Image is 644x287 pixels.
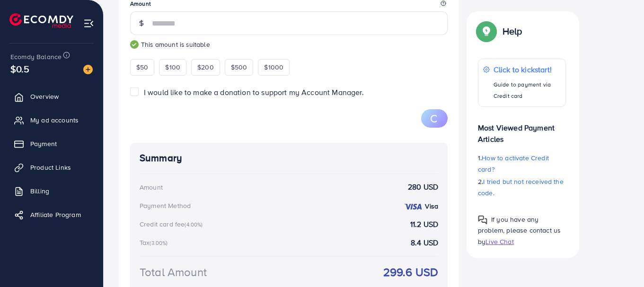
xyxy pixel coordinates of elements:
[140,219,206,229] div: Credit card fee
[30,92,59,101] span: Overview
[197,62,214,72] span: $200
[410,219,438,230] strong: 11.2 USD
[130,40,448,49] small: This amount is suitable
[7,134,96,153] a: Payment
[7,111,96,130] a: My ad accounts
[7,158,96,177] a: Product Links
[7,182,96,200] a: Billing
[30,210,81,219] span: Affiliate Program
[494,79,561,102] p: Guide to payment via Credit card
[7,205,96,224] a: Affiliate Program
[10,62,30,76] span: $0.5
[494,64,561,75] p: Click to kickstart!
[185,221,203,228] small: (4.00%)
[478,152,566,175] p: 1.
[478,215,561,246] span: If you have any problem, please contact us by
[478,177,564,198] span: I tried but not received the code.
[30,139,57,148] span: Payment
[150,239,168,247] small: (3.00%)
[478,176,566,199] p: 2.
[10,52,62,61] span: Ecomdy Balance
[130,40,139,49] img: guide
[383,264,438,280] strong: 299.6 USD
[83,65,93,74] img: image
[140,201,191,210] div: Payment Method
[136,62,148,72] span: $50
[478,153,549,174] span: How to activate Credit card?
[83,18,94,29] img: menu
[404,203,423,210] img: credit
[503,26,522,37] p: Help
[478,114,566,145] p: Most Viewed Payment Articles
[165,62,180,72] span: $100
[140,152,438,164] h4: Summary
[140,264,207,280] div: Total Amount
[140,238,171,247] div: Tax
[411,237,438,248] strong: 8.4 USD
[485,236,513,246] span: Live Chat
[264,62,283,72] span: $1000
[9,13,73,28] img: logo
[144,87,364,97] span: I would like to make a donation to support my Account Manager.
[30,163,71,172] span: Product Links
[478,215,487,225] img: Popup guide
[408,182,438,192] strong: 280 USD
[30,186,49,196] span: Billing
[7,87,96,106] a: Overview
[231,62,247,72] span: $500
[604,244,637,280] iframe: Chat
[30,115,79,125] span: My ad accounts
[425,201,438,211] strong: Visa
[478,23,495,40] img: Popup guide
[140,183,163,192] div: Amount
